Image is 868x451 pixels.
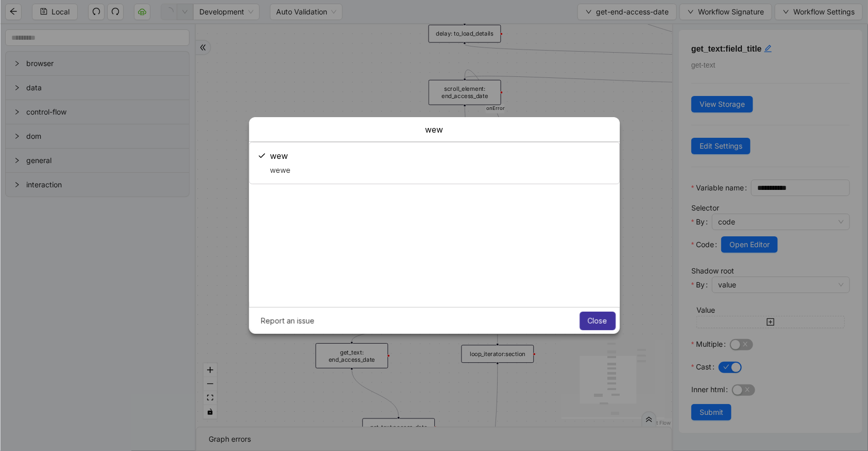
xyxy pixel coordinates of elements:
span: Report an issue [261,317,315,325]
span: Close [588,317,607,325]
button: Close [580,312,616,330]
div: wew [418,117,450,142]
div: wewe [270,165,291,175]
div: wew [270,151,288,161]
button: Report an issue [253,312,323,330]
